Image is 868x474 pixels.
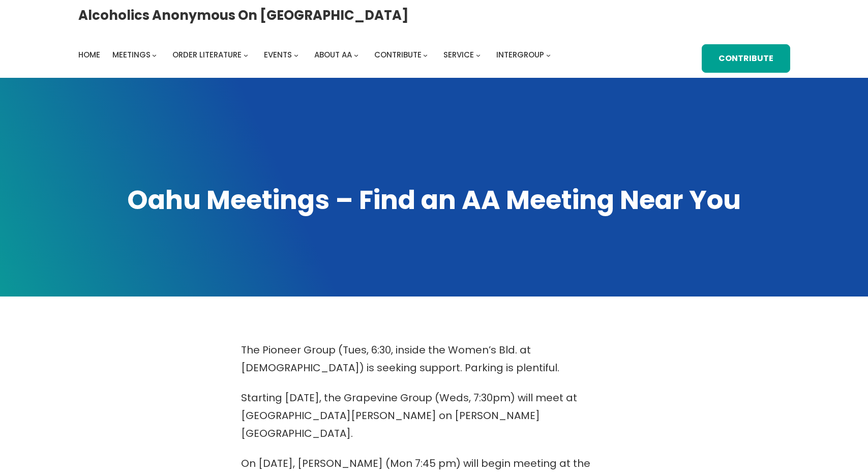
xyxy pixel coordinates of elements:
button: Service submenu [476,52,481,57]
span: Events [264,49,292,60]
a: Contribute [374,48,422,62]
span: Service [443,49,474,60]
p: The Pioneer Group (Tues, 6:30, inside the Women’s Bld. at [DEMOGRAPHIC_DATA]) is seeking support.... [241,341,627,377]
a: Intergroup [496,48,544,62]
a: Alcoholics Anonymous on [GEOGRAPHIC_DATA] [78,4,409,27]
a: Events [264,48,292,62]
p: Starting [DATE], the Grapevine Group (Weds, 7:30pm) will meet at [GEOGRAPHIC_DATA][PERSON_NAME] o... [241,389,627,442]
span: Order Literature [172,49,242,60]
a: Service [443,48,474,62]
a: Contribute [702,44,790,73]
span: Home [78,49,100,60]
button: Meetings submenu [152,52,157,57]
a: About AA [314,48,352,62]
a: Meetings [112,48,151,62]
span: Intergroup [496,49,544,60]
h1: Oahu Meetings – Find an AA Meeting Near You [78,183,790,218]
button: About AA submenu [354,52,358,57]
button: Events submenu [294,52,298,57]
button: Intergroup submenu [546,52,551,57]
a: Home [78,48,100,62]
button: Contribute submenu [423,52,428,57]
span: Contribute [374,49,422,60]
nav: Intergroup [78,48,554,62]
span: Meetings [112,49,151,60]
button: Order Literature submenu [244,52,248,57]
span: About AA [314,49,352,60]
